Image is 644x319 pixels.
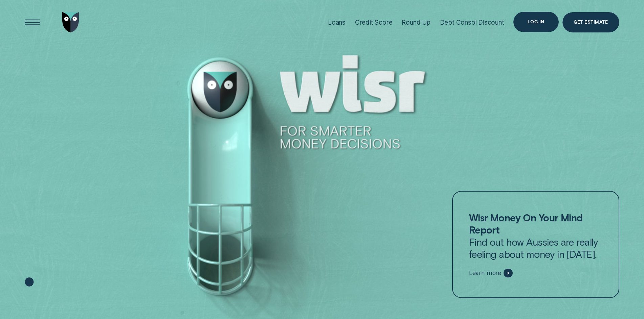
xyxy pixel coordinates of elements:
button: Log in [513,12,558,32]
div: Loans [328,19,346,26]
div: Credit Score [355,19,393,26]
div: Round Up [402,19,430,26]
div: Log in [528,20,544,24]
button: Open Menu [22,12,42,32]
div: Debt Consol Discount [440,19,504,26]
img: Wisr [62,12,79,32]
span: Learn more [469,269,501,277]
a: Get Estimate [562,12,619,32]
p: Find out how Aussies are really feeling about money in [DATE]. [469,212,602,260]
a: Wisr Money On Your Mind ReportFind out how Aussies are really feeling about money in [DATE].Learn... [452,191,619,298]
strong: Wisr Money On Your Mind Report [469,212,583,236]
